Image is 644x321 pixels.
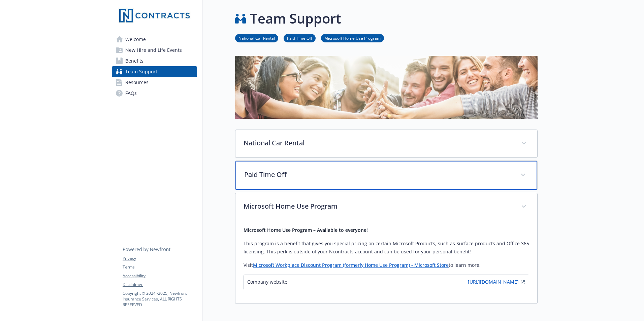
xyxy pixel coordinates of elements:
[235,193,537,221] div: Microsoft Home Use Program
[284,35,316,41] a: Paid Time Off
[112,45,197,56] a: New Hire and Life Events
[250,8,341,29] h1: Team Support
[235,161,537,190] div: Paid Time Off
[235,130,537,157] div: National Car Rental
[235,56,538,119] img: team support page banner
[123,282,197,288] a: Disclaimer
[123,264,197,270] a: Terms
[125,66,157,77] span: Team Support
[112,56,197,66] a: Benefits
[244,240,529,256] p: This program is a benefit that gives you special pricing on certain Microsoft Products, such as S...
[244,261,529,269] p: Visit to learn more.
[321,35,384,41] a: Microsoft Home Use Program
[112,66,197,77] a: Team Support
[123,255,197,261] a: Privacy
[125,56,143,66] span: Benefits
[247,278,287,286] span: Company website
[125,77,149,88] span: Resources
[244,227,368,233] strong: Microsoft Home Use Program – Available to everyone!
[112,34,197,45] a: Welcome
[235,221,537,304] div: Microsoft Home Use Program
[123,273,197,279] a: Accessibility
[125,88,137,99] span: FAQs
[468,278,519,286] a: [URL][DOMAIN_NAME]
[123,290,197,308] p: Copyright © 2024 - 2025 , Newfront Insurance Services, ALL RIGHTS RESERVED
[253,262,449,268] a: Microsoft Workplace Discount Program (formerly Home Use Program) - Microsoft Store
[112,77,197,88] a: Resources
[125,45,182,56] span: New Hire and Life Events
[112,88,197,99] a: FAQs
[519,278,527,286] a: external
[244,201,513,211] p: Microsoft Home Use Program
[244,138,513,148] p: National Car Rental
[244,170,512,180] p: Paid Time Off
[235,35,278,41] a: National Car Rental
[125,34,146,45] span: Welcome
